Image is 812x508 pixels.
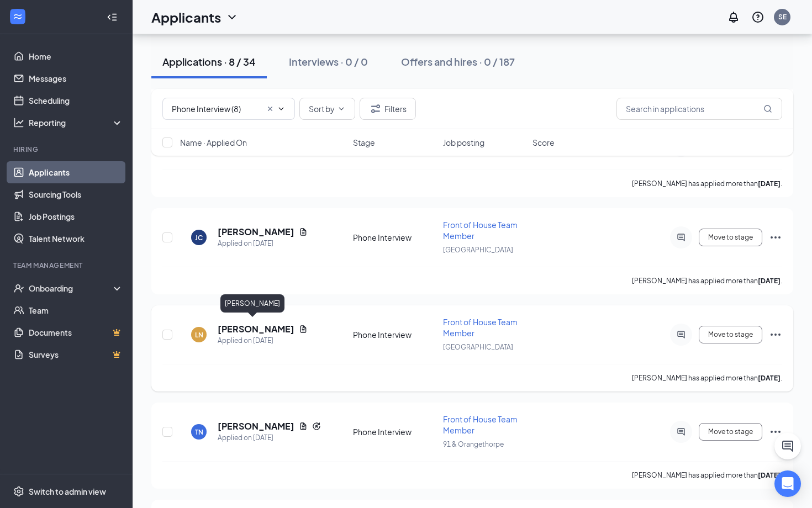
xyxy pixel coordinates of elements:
[401,55,515,68] div: Offers and hires · 0 / 187
[774,470,801,497] div: Open Intercom Messenger
[13,117,24,128] svg: Analysis
[353,426,436,437] div: Phone Interview
[699,326,762,343] button: Move to stage
[443,246,513,254] span: [GEOGRAPHIC_DATA]
[781,440,794,453] svg: ChatActive
[29,183,123,205] a: Sourcing Tools
[195,427,203,437] div: TN
[443,414,518,435] span: Front of House Team Member
[289,55,368,68] div: Interviews · 0 / 0
[758,374,781,382] b: [DATE]
[29,45,123,67] a: Home
[443,317,518,338] span: Front of House Team Member
[632,470,782,480] p: [PERSON_NAME] has applied more than .
[632,373,782,383] p: [PERSON_NAME] has applied more than .
[29,89,123,112] a: Scheduling
[763,104,772,113] svg: MagnifyingGlass
[220,294,284,313] div: [PERSON_NAME]
[13,283,24,294] svg: UserCheck
[151,8,221,27] h1: Applicants
[699,423,762,441] button: Move to stage
[751,10,764,24] svg: QuestionInfo
[162,55,256,68] div: Applications · 8 / 34
[758,179,781,188] b: [DATE]
[13,486,24,497] svg: Settings
[299,325,308,334] svg: Document
[13,145,121,154] div: Hiring
[532,137,555,148] span: Score
[277,104,286,113] svg: ChevronDown
[360,98,416,120] button: Filter Filters
[29,227,123,250] a: Talent Network
[774,433,801,459] button: ChatActive
[195,330,203,340] div: LN
[778,12,787,22] div: SE
[353,232,436,243] div: Phone Interview
[29,299,123,321] a: Team
[632,276,782,285] p: [PERSON_NAME] has applied more than .
[353,329,436,340] div: Phone Interview
[299,227,308,236] svg: Document
[353,137,375,148] span: Stage
[29,161,123,183] a: Applicants
[769,425,782,438] svg: Ellipses
[758,471,781,479] b: [DATE]
[369,102,382,115] svg: Filter
[218,226,294,238] h5: [PERSON_NAME]
[218,238,308,249] div: Applied on [DATE]
[225,10,239,24] svg: ChevronDown
[758,277,781,285] b: [DATE]
[29,117,124,128] div: Reporting
[266,104,275,113] svg: Cross
[616,98,782,120] input: Search in applications
[632,179,782,188] p: [PERSON_NAME] has applied more than .
[29,67,123,89] a: Messages
[13,261,121,270] div: Team Management
[107,12,118,23] svg: Collapse
[769,328,782,341] svg: Ellipses
[180,137,247,148] span: Name · Applied On
[299,98,355,120] button: Sort byChevronDown
[674,330,688,339] svg: ActiveChat
[769,231,782,244] svg: Ellipses
[29,321,123,343] a: DocumentsCrown
[727,10,740,24] svg: Notifications
[29,205,123,227] a: Job Postings
[29,486,106,497] div: Switch to admin view
[699,229,762,246] button: Move to stage
[312,422,321,431] svg: Reapply
[195,233,203,242] div: JC
[218,323,294,335] h5: [PERSON_NAME]
[29,283,114,294] div: Onboarding
[674,233,688,242] svg: ActiveChat
[309,105,335,113] span: Sort by
[172,103,261,115] input: All Stages
[674,427,688,436] svg: ActiveChat
[218,432,321,443] div: Applied on [DATE]
[218,420,294,432] h5: [PERSON_NAME]
[218,335,308,346] div: Applied on [DATE]
[29,343,123,366] a: SurveysCrown
[299,422,308,431] svg: Document
[443,220,518,241] span: Front of House Team Member
[12,11,23,22] svg: WorkstreamLogo
[443,440,504,448] span: 91 & Orangethorpe
[443,343,513,351] span: [GEOGRAPHIC_DATA]
[337,104,346,113] svg: ChevronDown
[443,137,484,148] span: Job posting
